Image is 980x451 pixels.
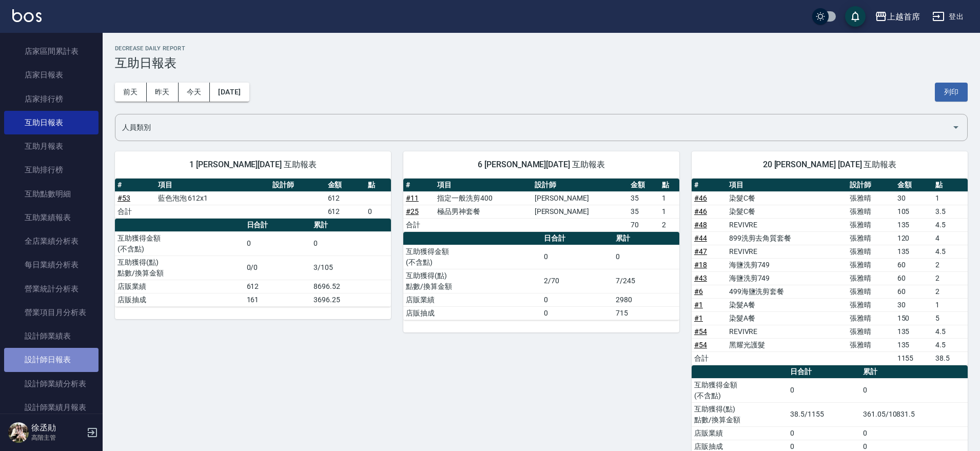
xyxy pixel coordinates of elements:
span: 20 [PERSON_NAME] [DATE] 互助報表 [704,160,955,170]
td: 0 [365,205,391,218]
td: 張雅晴 [847,325,895,338]
td: 2 [659,218,679,231]
td: 0/0 [244,256,311,280]
td: 2/70 [541,269,613,293]
button: 登出 [928,7,968,26]
td: 海鹽洗剪749 [727,258,847,271]
th: 項目 [155,179,270,192]
td: 150 [895,311,933,325]
td: 361.05/10831.5 [860,402,968,426]
a: 設計師業績分析表 [4,372,99,396]
td: 0 [788,426,860,440]
td: 612 [325,205,366,218]
th: 點 [365,179,391,192]
a: 店家排行榜 [4,87,99,111]
th: 日合計 [788,365,860,379]
td: 張雅晴 [847,311,895,325]
th: 金額 [895,179,933,192]
td: 0 [311,231,391,256]
td: 店販業績 [403,293,541,306]
td: 0 [244,231,311,256]
td: 張雅晴 [847,191,895,205]
td: 4.5 [933,245,968,258]
a: #25 [406,207,419,215]
table: a dense table [115,219,391,307]
td: 5 [933,311,968,325]
td: 499海鹽洗剪套餐 [727,285,847,298]
td: 60 [895,258,933,271]
td: 2980 [613,293,679,306]
td: 互助獲得(點) 點數/換算金額 [115,256,244,280]
td: 0 [541,293,613,306]
button: Open [948,119,964,135]
td: 161 [244,293,311,306]
table: a dense table [692,179,968,365]
td: 0 [860,426,968,440]
td: 1 [933,298,968,311]
p: 高階主管 [31,433,84,442]
td: [PERSON_NAME] [532,191,629,205]
td: 612 [325,191,366,205]
a: 互助月報表 [4,134,99,158]
a: #54 [694,341,707,349]
th: 設計師 [847,179,895,192]
a: #1 [694,301,703,309]
td: 海鹽洗剪749 [727,271,847,285]
td: 0 [541,245,613,269]
a: #46 [694,207,707,215]
td: 互助獲得金額 (不含點) [403,245,541,269]
a: #46 [694,194,707,202]
td: 染髮A餐 [727,298,847,311]
img: Person [8,422,29,443]
td: 120 [895,231,933,245]
td: 8696.52 [311,280,391,293]
th: # [115,179,155,192]
td: 張雅晴 [847,231,895,245]
td: 張雅晴 [847,338,895,351]
td: 2 [933,271,968,285]
td: 黑耀光護髮 [727,338,847,351]
td: 70 [628,218,659,231]
td: 35 [628,205,659,218]
th: 點 [659,179,679,192]
a: #11 [406,194,419,202]
td: 135 [895,325,933,338]
td: 3696.25 [311,293,391,306]
button: 列印 [935,83,968,102]
td: 0 [788,378,860,402]
th: 設計師 [532,179,629,192]
td: 合計 [115,205,155,218]
td: 0 [541,306,613,320]
td: 藍色泡泡 612x1 [155,191,270,205]
a: 互助日報表 [4,111,99,134]
table: a dense table [403,232,679,320]
h3: 互助日報表 [115,56,968,70]
th: 金額 [325,179,366,192]
span: 6 [PERSON_NAME][DATE] 互助報表 [416,160,667,170]
th: 項目 [435,179,532,192]
th: # [403,179,435,192]
td: 極品男神套餐 [435,205,532,218]
td: 30 [895,191,933,205]
a: #53 [117,194,130,202]
td: 135 [895,338,933,351]
a: 店家日報表 [4,63,99,87]
td: 0 [860,378,968,402]
td: 3.5 [933,205,968,218]
td: 2 [933,258,968,271]
td: 店販抽成 [403,306,541,320]
a: #47 [694,247,707,256]
td: 張雅晴 [847,298,895,311]
td: 2 [933,285,968,298]
td: 135 [895,218,933,231]
td: 7/245 [613,269,679,293]
td: 4.5 [933,338,968,351]
td: 合計 [403,218,435,231]
td: 染髮C餐 [727,191,847,205]
button: [DATE] [210,83,249,102]
a: 互助業績報表 [4,206,99,229]
td: 店販抽成 [115,293,244,306]
h5: 徐丞勛 [31,423,84,433]
td: 1 [933,191,968,205]
td: 38.5/1155 [788,402,860,426]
